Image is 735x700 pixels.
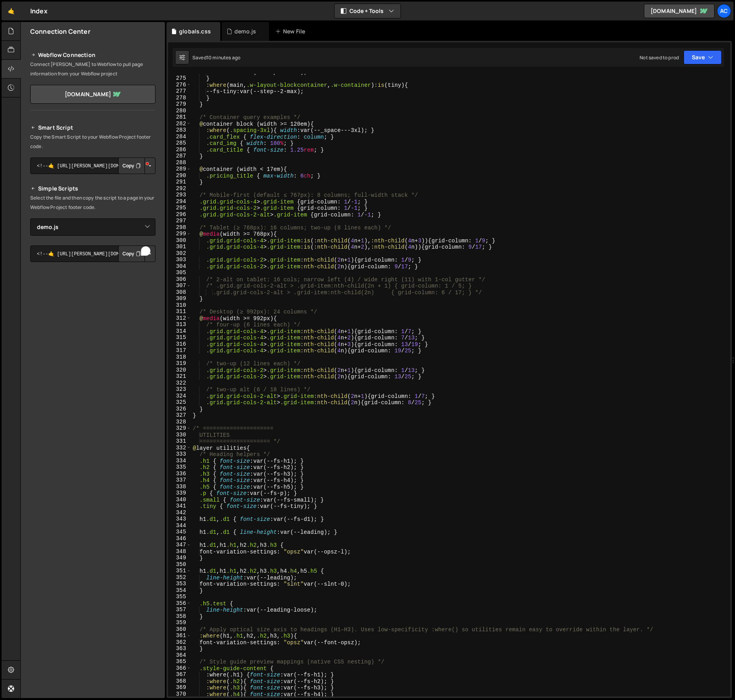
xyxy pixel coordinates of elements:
[168,205,191,211] div: 295
[168,425,191,432] div: 329
[168,244,191,250] div: 301
[168,263,191,270] div: 304
[168,535,191,542] div: 346
[168,639,191,646] div: 362
[168,328,191,335] div: 314
[168,665,191,672] div: 366
[168,302,191,309] div: 310
[168,211,191,218] div: 296
[168,412,191,419] div: 327
[168,471,191,477] div: 336
[168,341,191,348] div: 316
[168,419,191,425] div: 328
[168,451,191,458] div: 333
[30,275,156,346] iframe: YouTube video player
[234,27,256,35] div: demo.js
[168,516,191,522] div: 343
[168,671,191,678] div: 367
[168,218,191,224] div: 297
[168,121,191,127] div: 282
[168,600,191,607] div: 356
[30,50,155,60] h2: Webflow Connection
[168,140,191,147] div: 285
[168,658,191,665] div: 365
[30,246,155,262] textarea: To enrich screen reader interactions, please activate Accessibility in Grammarly extension settings
[168,594,191,600] div: 355
[168,257,191,263] div: 303
[168,179,191,185] div: 291
[168,691,191,698] div: 370
[207,54,240,61] div: 10 minutes ago
[168,159,191,166] div: 288
[168,684,191,691] div: 369
[168,192,191,198] div: 293
[30,27,90,36] h2: Connection Center
[168,147,191,153] div: 286
[118,246,155,262] div: Button group with nested dropdown
[335,4,400,18] button: Code + Tools
[30,351,156,421] iframe: YouTube video player
[179,27,211,35] div: globals.css
[168,678,191,685] div: 368
[168,101,191,108] div: 279
[168,484,191,490] div: 338
[168,108,191,114] div: 280
[30,193,155,212] p: Select the file and then copy the script to a page in your Webflow Project footer code.
[168,574,191,581] div: 352
[168,231,191,237] div: 299
[168,490,191,497] div: 339
[168,568,191,574] div: 351
[168,386,191,393] div: 323
[168,587,191,594] div: 354
[168,354,191,361] div: 318
[168,308,191,315] div: 311
[168,619,191,626] div: 359
[168,250,191,257] div: 302
[168,445,191,451] div: 332
[168,581,191,587] div: 353
[168,269,191,276] div: 305
[168,224,191,231] div: 298
[168,153,191,159] div: 287
[168,347,191,354] div: 317
[168,503,191,509] div: 341
[168,295,191,302] div: 309
[168,509,191,516] div: 342
[168,185,191,192] div: 292
[640,54,679,61] div: Not saved to prod
[168,276,191,283] div: 306
[644,4,715,18] a: [DOMAIN_NAME]
[30,132,155,151] p: Copy the Smart Script to your Webflow Project footer code.
[168,315,191,322] div: 312
[168,75,191,82] div: 275
[168,114,191,121] div: 281
[168,367,191,374] div: 320
[275,27,308,35] div: New File
[168,432,191,438] div: 330
[168,237,191,244] div: 300
[168,477,191,484] div: 337
[168,198,191,205] div: 294
[168,393,191,399] div: 324
[168,360,191,367] div: 319
[30,85,155,104] a: [DOMAIN_NAME]
[168,626,191,633] div: 360
[168,464,191,471] div: 335
[168,406,191,412] div: 326
[168,95,191,101] div: 278
[168,438,191,445] div: 331
[168,88,191,95] div: 277
[168,548,191,555] div: 348
[168,522,191,529] div: 344
[717,4,731,18] div: Ac
[168,652,191,659] div: 364
[2,2,21,20] a: 🤙
[168,613,191,620] div: 358
[118,246,145,262] button: Copy
[168,134,191,140] div: 284
[168,497,191,503] div: 340
[168,380,191,387] div: 322
[168,529,191,535] div: 345
[168,399,191,406] div: 325
[168,561,191,568] div: 350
